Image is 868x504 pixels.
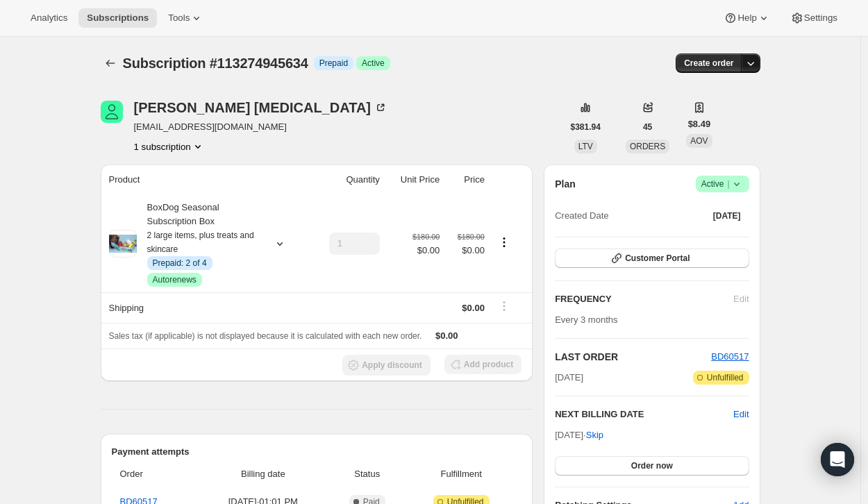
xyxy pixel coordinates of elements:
[101,101,123,123] span: Bobby Squint
[448,244,485,258] span: $0.00
[555,249,749,268] button: Customer Portal
[134,101,387,115] div: [PERSON_NAME] [MEDICAL_DATA]
[555,209,608,223] span: Created Date
[688,117,711,131] span: $8.49
[555,314,617,325] span: Every 3 months
[684,58,733,69] span: Create order
[101,53,120,73] button: Subscriptions
[737,12,756,24] span: Help
[555,371,583,385] span: [DATE]
[578,424,612,446] button: Skip
[555,430,603,440] span: [DATE] ·
[631,460,673,471] span: Order now
[319,58,348,69] span: Prepaid
[153,274,197,285] span: Autorenews
[109,331,422,341] span: Sales tax (if applicable) is not displayed because it is calculated with each new order.
[201,467,325,481] span: Billing date
[555,456,749,476] button: Order now
[87,12,149,24] span: Subscriptions
[493,299,515,314] button: Shipping actions
[134,140,205,153] button: Product actions
[412,244,440,258] span: $0.00
[333,467,401,481] span: Status
[444,165,489,195] th: Price
[112,459,197,489] th: Order
[705,206,749,226] button: [DATE]
[782,8,846,28] button: Settings
[707,372,744,383] span: Unfulfilled
[409,467,513,481] span: Fulfillment
[112,445,522,459] h2: Payment attempts
[562,117,609,137] button: $381.94
[733,408,749,421] button: Edit
[727,178,729,190] span: |
[701,177,744,191] span: Active
[715,8,778,28] button: Help
[362,58,385,69] span: Active
[147,230,254,254] small: 2 large items, plus treats and skincare
[821,443,854,476] div: Open Intercom Messenger
[625,253,690,264] span: Customer Portal
[676,53,742,73] button: Create order
[137,201,262,287] div: BoxDog Seasonal Subscription Box
[630,142,665,151] span: ORDERS
[168,12,190,24] span: Tools
[578,142,593,151] span: LTV
[78,8,157,28] button: Subscriptions
[22,8,76,28] button: Analytics
[462,303,485,313] span: $0.00
[711,350,749,364] button: BD60517
[586,428,603,442] span: Skip
[153,258,207,269] span: Prepaid: 2 of 4
[804,12,837,24] span: Settings
[493,235,515,250] button: Product actions
[635,117,660,137] button: 45
[101,165,310,195] th: Product
[690,136,708,146] span: AOV
[384,165,444,195] th: Unit Price
[555,177,576,191] h2: Plan
[555,408,733,421] h2: NEXT BILLING DATE
[160,8,212,28] button: Tools
[134,120,387,134] span: [EMAIL_ADDRESS][DOMAIN_NAME]
[458,233,485,241] small: $180.00
[643,121,652,133] span: 45
[555,350,711,364] h2: LAST ORDER
[309,165,383,195] th: Quantity
[555,292,733,306] h2: FREQUENCY
[713,210,741,221] span: [DATE]
[435,330,458,341] span: $0.00
[101,292,310,323] th: Shipping
[571,121,601,133] span: $381.94
[31,12,67,24] span: Analytics
[711,351,749,362] a: BD60517
[123,56,308,71] span: Subscription #113274945634
[412,233,440,241] small: $180.00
